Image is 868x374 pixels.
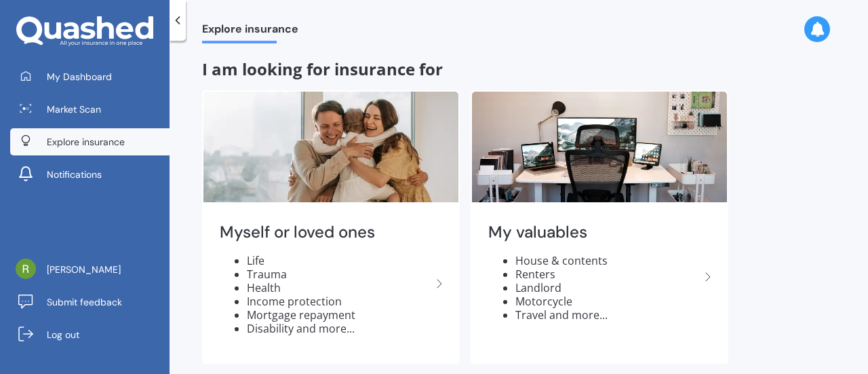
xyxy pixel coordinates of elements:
li: Travel and more... [515,308,700,322]
span: I am looking for insurance for [202,58,443,80]
li: Renters [515,267,700,281]
a: Explore insurance [10,128,170,155]
span: Notifications [47,168,102,181]
a: My Dashboard [10,63,170,90]
li: Health [247,281,431,295]
span: Explore insurance [47,135,125,149]
li: Motorcycle [515,295,700,308]
span: Submit feedback [47,295,122,309]
a: Market Scan [10,96,170,123]
li: Disability and more... [247,322,431,335]
li: House & contents [515,254,700,267]
span: Log out [47,328,79,341]
img: My valuables [472,92,727,202]
img: ACg8ocJnV1l3A5iJgqmblE5MPNh5IQlTzCe_o_7lydh09geZLPoGsg=s96-c [16,259,36,279]
li: Mortgage repayment [247,308,431,322]
span: [PERSON_NAME] [47,263,121,276]
li: Trauma [247,267,431,281]
span: Explore insurance [202,22,298,41]
a: [PERSON_NAME] [10,256,170,283]
li: Life [247,254,431,267]
a: Notifications [10,161,170,188]
h2: Myself or loved ones [220,222,431,243]
span: Market Scan [47,102,101,116]
h2: My valuables [488,222,700,243]
a: Submit feedback [10,288,170,316]
img: Myself or loved ones [203,92,458,202]
span: My Dashboard [47,70,112,83]
li: Income protection [247,295,431,308]
a: Log out [10,321,170,348]
li: Landlord [515,281,700,295]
